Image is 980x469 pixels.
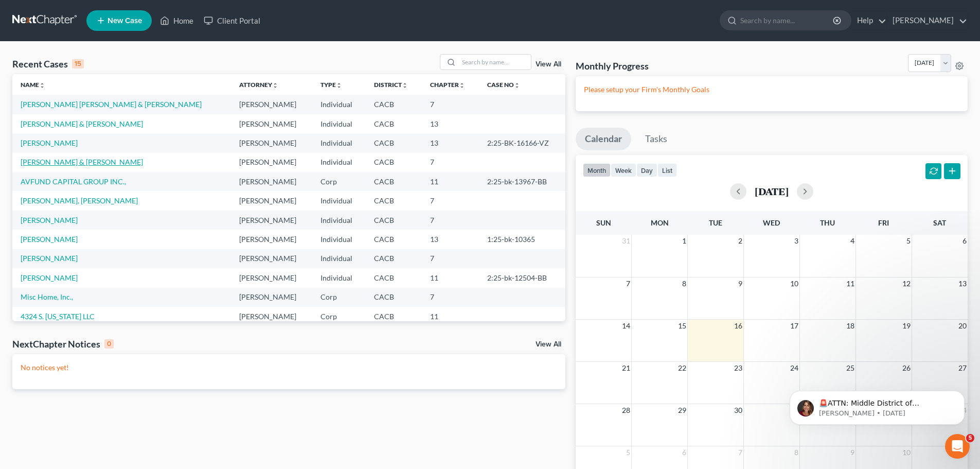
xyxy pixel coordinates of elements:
[312,288,366,307] td: Corp
[677,404,687,416] span: 29
[849,235,856,247] span: 4
[459,82,465,89] i: unfold_more
[422,95,479,114] td: 7
[320,81,342,89] a: Typeunfold_more
[681,446,687,459] span: 6
[422,153,479,172] td: 7
[12,338,114,350] div: NextChapter Notices
[901,320,912,332] span: 19
[231,114,312,133] td: [PERSON_NAME]
[479,172,565,191] td: 2:25-bk-13967-BB
[312,211,366,230] td: Individual
[878,218,889,227] span: Fri
[312,114,366,133] td: Individual
[312,191,366,210] td: Individual
[239,81,278,89] a: Attorneyunfold_more
[887,11,967,30] a: [PERSON_NAME]
[108,17,142,25] span: New Case
[21,312,95,321] a: 4324 S. [US_STATE] LLC
[933,218,946,227] span: Sat
[422,172,479,191] td: 11
[21,81,45,89] a: Nameunfold_more
[901,362,912,374] span: 26
[366,230,421,249] td: CACB
[487,81,520,89] a: Case Nounfold_more
[901,446,912,459] span: 10
[366,133,421,152] td: CACB
[104,339,114,349] div: 0
[366,249,421,268] td: CACB
[651,218,669,227] span: Mon
[737,277,743,290] span: 9
[479,268,565,287] td: 2:25-bk-12504-BB
[366,268,421,287] td: CACB
[21,273,78,282] a: [PERSON_NAME]
[957,277,968,290] span: 13
[21,196,138,205] a: [PERSON_NAME], [PERSON_NAME]
[737,446,743,459] span: 7
[849,446,856,459] span: 9
[479,230,565,249] td: 1:25-bk-10365
[733,320,743,332] span: 16
[366,153,421,172] td: CACB
[366,114,421,133] td: CACB
[21,119,143,128] a: [PERSON_NAME] & [PERSON_NAME]
[755,186,789,197] h2: [DATE]
[422,211,479,230] td: 7
[901,277,912,290] span: 12
[945,434,970,459] iframe: Intercom live chat
[231,249,312,268] td: [PERSON_NAME]
[21,177,126,186] a: AVFUND CAPITAL GROUP INC.,
[312,133,366,152] td: Individual
[21,254,78,263] a: [PERSON_NAME]
[422,307,479,326] td: 11
[459,55,531,70] input: Search by name...
[430,81,465,89] a: Chapterunfold_more
[966,434,974,442] span: 5
[312,307,366,326] td: Corp
[611,163,636,177] button: week
[479,133,565,152] td: 2:25-BK-16166-VZ
[231,153,312,172] td: [PERSON_NAME]
[820,218,835,227] span: Thu
[789,362,799,374] span: 24
[961,235,968,247] span: 6
[231,230,312,249] td: [PERSON_NAME]
[402,82,408,89] i: unfold_more
[231,191,312,210] td: [PERSON_NAME]
[737,235,743,247] span: 2
[312,268,366,287] td: Individual
[422,288,479,307] td: 7
[312,230,366,249] td: Individual
[231,133,312,152] td: [PERSON_NAME]
[957,362,968,374] span: 27
[422,133,479,152] td: 13
[763,218,780,227] span: Wed
[21,362,557,373] p: No notices yet!
[621,362,631,374] span: 21
[789,277,799,290] span: 10
[957,320,968,332] span: 20
[793,446,799,459] span: 8
[231,307,312,326] td: [PERSON_NAME]
[366,191,421,210] td: CACB
[312,153,366,172] td: Individual
[231,268,312,287] td: [PERSON_NAME]
[621,235,631,247] span: 31
[312,249,366,268] td: Individual
[740,11,834,30] input: Search by name...
[774,369,980,441] iframe: Intercom notifications message
[231,95,312,114] td: [PERSON_NAME]
[733,362,743,374] span: 23
[366,95,421,114] td: CACB
[199,11,265,30] a: Client Portal
[625,277,631,290] span: 7
[72,59,84,68] div: 15
[852,11,886,30] a: Help
[583,163,611,177] button: month
[905,235,912,247] span: 5
[536,341,561,348] a: View All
